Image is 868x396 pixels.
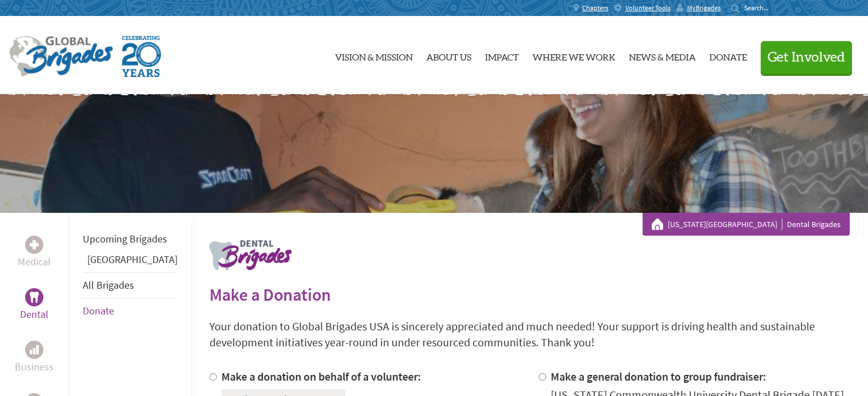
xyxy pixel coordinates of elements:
li: All Brigades [83,272,177,298]
input: Search... [744,3,777,12]
div: Dental [25,288,43,306]
label: Make a general donation to group fundraiser: [551,369,766,383]
span: Volunteer Tools [625,3,671,13]
h2: Make a Donation [209,284,850,305]
p: Dental [20,306,49,322]
p: Business [15,359,54,375]
div: Dental Brigades [652,219,841,230]
a: BusinessBusiness [15,341,54,375]
a: Donate [709,26,747,85]
a: Vision & Mission [335,26,413,85]
li: Donate [83,298,177,324]
div: Medical [25,236,43,254]
img: Business [30,345,39,354]
p: Your donation to Global Brigades USA is sincerely appreciated and much needed! Your support is dr... [209,318,850,350]
img: Medical [30,240,39,249]
a: [GEOGRAPHIC_DATA] [87,253,177,266]
span: Get Involved [768,51,845,64]
a: News & Media [629,26,696,85]
button: Get Involved [761,41,852,74]
a: Donate [83,304,114,317]
img: Dental [30,292,39,302]
div: Business [25,341,43,359]
label: Make a donation on behalf of a volunteer: [221,369,421,383]
a: Upcoming Brigades [83,232,167,245]
img: Global Brigades Logo [9,36,113,77]
li: Guatemala [83,252,177,272]
a: About Us [426,26,471,85]
a: [US_STATE][GEOGRAPHIC_DATA] [668,219,782,230]
a: Impact [485,26,519,85]
p: Medical [18,254,51,270]
a: MedicalMedical [18,236,51,270]
img: logo-dental.png [209,240,292,270]
span: Chapters [582,3,608,13]
a: Where We Work [532,26,615,85]
span: MyBrigades [687,3,721,13]
a: All Brigades [83,278,134,292]
li: Upcoming Brigades [83,227,177,252]
a: DentalDental [20,288,49,322]
img: Global Brigades Celebrating 20 Years [122,36,161,77]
